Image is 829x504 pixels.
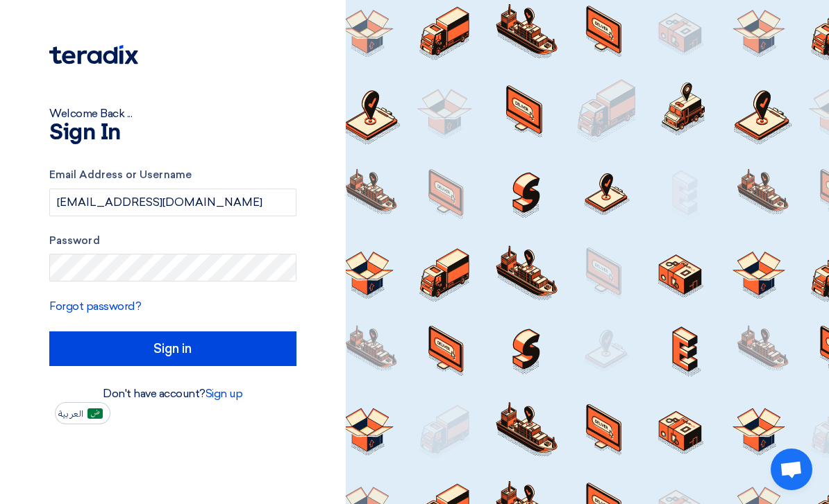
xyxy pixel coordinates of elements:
div: Welcome Back ... [49,105,296,122]
input: Sign in [49,331,296,366]
button: العربية [55,402,110,424]
label: Password [49,233,296,249]
a: Forgot password? [49,299,141,313]
span: العربية [58,409,83,419]
input: Enter your business email or username [49,189,296,216]
h1: Sign In [49,122,296,144]
img: Teradix logo [49,45,138,64]
div: Open chat [771,449,812,490]
label: Email Address or Username [49,167,296,183]
div: Don't have account? [49,385,296,402]
a: Sign up [206,387,243,400]
img: ar-AR.png [87,408,103,419]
